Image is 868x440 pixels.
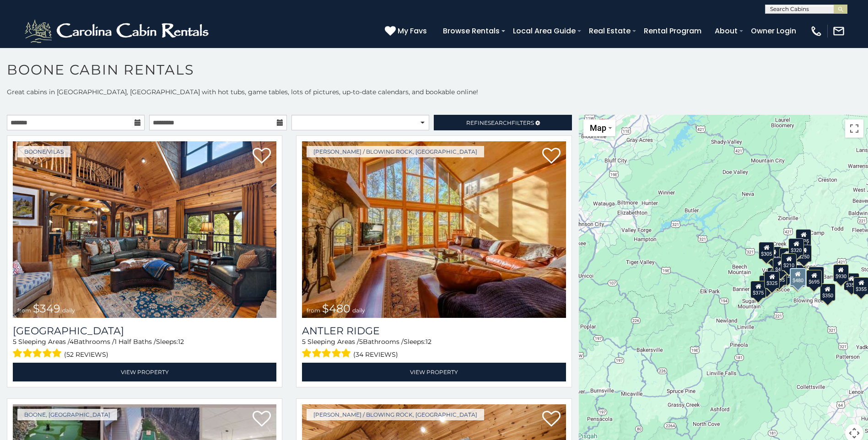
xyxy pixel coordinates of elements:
[17,307,31,314] span: from
[253,147,271,166] a: Add to favorites
[750,281,766,298] div: $375
[790,265,806,282] div: $395
[13,141,276,318] a: Diamond Creek Lodge from $349 daily
[796,245,812,262] div: $250
[352,307,365,314] span: daily
[302,141,566,318] a: Antler Ridge from $480 daily
[710,23,742,39] a: About
[385,25,429,37] a: My Favs
[13,325,276,337] h3: Diamond Creek Lodge
[70,338,74,346] span: 4
[13,141,276,318] img: Diamond Creek Lodge
[13,325,276,337] a: [GEOGRAPHIC_DATA]
[844,273,859,290] div: $355
[764,271,780,289] div: $325
[542,410,561,429] a: Add to favorites
[779,248,795,265] div: $565
[13,337,276,360] div: Sleeping Areas / Bathrooms / Sleeps:
[820,284,836,301] div: $350
[17,409,117,420] a: Boone, [GEOGRAPHIC_DATA]
[33,302,60,315] span: $349
[64,349,108,360] span: (52 reviews)
[426,338,431,346] span: 12
[639,23,706,39] a: Rental Program
[590,123,606,133] span: Map
[302,337,566,360] div: Sleeping Areas / Bathrooms / Sleeps:
[62,307,75,314] span: daily
[307,409,484,420] a: [PERSON_NAME] / Blowing Rock, [GEOGRAPHIC_DATA]
[789,268,806,286] div: $480
[771,268,787,285] div: $395
[466,119,534,126] span: Refine Filters
[17,146,70,157] a: Boone/Vilas
[796,229,811,247] div: $525
[302,338,306,346] span: 5
[322,302,350,315] span: $480
[845,119,863,138] button: Toggle fullscreen view
[302,363,566,381] a: View Property
[833,264,849,282] div: $930
[302,325,566,337] a: Antler Ridge
[23,17,213,45] img: White-1-2.png
[13,338,16,346] span: 5
[583,119,615,136] button: Change map style
[253,410,271,429] a: Add to favorites
[398,25,427,37] span: My Favs
[302,141,566,318] img: Antler Ridge
[434,115,571,130] a: RefineSearchFilters
[353,349,398,360] span: (34 reviews)
[788,238,804,256] div: $320
[438,23,504,39] a: Browse Rentals
[584,23,635,39] a: Real Estate
[307,307,320,314] span: from
[810,25,823,38] img: phone-regular-white.png
[359,338,363,346] span: 5
[307,146,484,157] a: [PERSON_NAME] / Blowing Rock, [GEOGRAPHIC_DATA]
[508,23,580,39] a: Local Area Guide
[13,363,276,381] a: View Property
[781,253,797,271] div: $210
[542,147,561,166] a: Add to favorites
[809,267,824,284] div: $380
[806,270,822,287] div: $695
[746,23,801,39] a: Owner Login
[488,119,512,126] span: Search
[759,242,774,259] div: $305
[114,338,156,346] span: 1 Half Baths /
[832,25,845,38] img: mail-regular-white.png
[178,338,184,346] span: 12
[773,258,788,275] div: $410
